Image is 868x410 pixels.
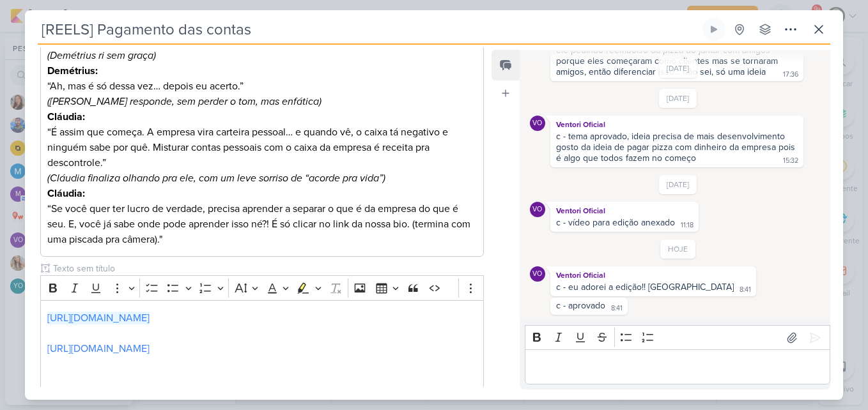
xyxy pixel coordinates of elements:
[47,94,477,171] p: “É assim que começa. A empresa vira carteira pessoal… e quando vê, o caixa tá negativo e ninguém ...
[38,18,700,41] input: Kard Sem Título
[532,271,542,278] p: VO
[530,202,545,217] div: Ventori Oficial
[525,349,830,384] div: Editor editing area: main
[556,142,798,163] div: gosto da ideia de pagar pizza com dinheiro da empresa pois é algo que todos fazem no começo
[556,300,605,311] div: c - aprovado
[556,131,798,142] div: c - tema aprovado, ideia precisa de mais desenvolvimento
[47,110,85,123] strong: Cláudia:
[47,342,150,355] a: [URL][DOMAIN_NAME]
[47,172,385,185] i: (Cláudia finaliza olhando pra ele, com um leve sorriso de “acorde pra vida”)
[532,206,542,213] p: VO
[530,116,545,131] div: Ventori Oficial
[530,266,545,282] div: Ventori Oficial
[783,70,798,80] div: 17:36
[47,171,477,247] p: “Se você quer ter lucro de verdade, precisa aprender a separar o que é da empresa do que é seu. E...
[47,65,98,77] strong: Demétrius:
[47,48,477,94] p: “Ah, mas é só dessa vez… depois eu acerto.”
[50,262,484,275] input: Texto sem título
[47,187,85,200] strong: Cláudia:
[47,49,156,62] i: (Demétrius ri sem graça)
[611,303,623,314] div: 8:41
[40,275,484,300] div: Editor toolbar
[47,95,322,108] i: ([PERSON_NAME] responde, sem perder o tom, mas enfática)
[783,156,798,166] div: 15:32
[681,220,694,231] div: 11:18
[553,269,754,282] div: Ventori Oficial
[709,24,719,34] div: Ligar relógio
[740,285,751,295] div: 8:41
[47,312,150,324] a: [URL][DOMAIN_NAME]
[40,300,484,397] div: Editor editing area: main
[553,118,801,131] div: Ventori Oficial
[525,325,830,350] div: Editor toolbar
[532,120,542,127] p: VO
[553,204,696,217] div: Ventori Oficial
[556,282,734,292] div: c - eu adorei a edição!! [GEOGRAPHIC_DATA]
[556,217,675,228] div: c - vídeo para edição anexado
